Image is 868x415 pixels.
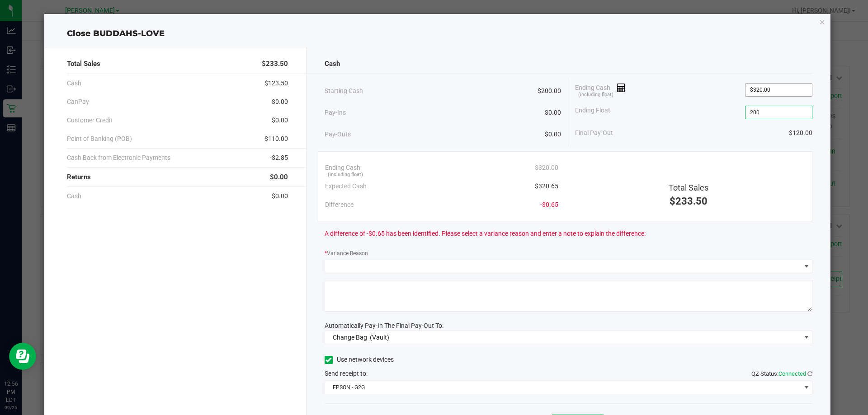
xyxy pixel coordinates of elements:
span: Connected [778,370,806,377]
span: Difference [325,200,354,210]
div: Close BUDDAHS-LOVE [44,28,831,40]
span: CanPay [67,97,89,107]
span: $233.50 [262,59,288,69]
span: -$2.85 [270,153,288,163]
span: Automatically Pay-In The Final Pay-Out To: [325,322,443,329]
span: Ending Cash [575,83,626,97]
span: $0.00 [545,130,561,139]
span: Expected Cash [325,182,367,191]
span: (including float) [328,171,363,179]
span: $110.00 [264,134,288,144]
span: EPSON - G2G [325,381,801,394]
span: $320.00 [535,163,558,173]
span: $123.50 [264,79,288,88]
span: Point of Banking (POB) [67,134,132,144]
div: Returns [67,168,288,187]
span: Starting Cash [325,86,363,96]
span: Ending Float [575,106,610,119]
span: Pay-Outs [325,130,351,139]
span: $233.50 [670,196,708,207]
span: (Vault) [370,334,389,341]
span: $320.65 [535,182,558,191]
span: (including float) [578,91,613,99]
span: $0.00 [272,97,288,107]
span: $0.00 [272,191,288,201]
span: QZ Status: [751,370,812,377]
span: Total Sales [67,59,100,69]
span: Cash [67,79,81,88]
label: Variance Reason [325,249,368,257]
span: $0.00 [272,116,288,125]
span: Change Bag [333,334,367,341]
iframe: Resource center [9,343,36,370]
span: $200.00 [538,86,561,96]
span: Customer Credit [67,116,113,125]
span: Total Sales [669,183,708,192]
span: $0.00 [270,172,288,182]
span: $120.00 [789,128,812,138]
span: -$0.65 [540,200,558,210]
span: Cash Back from Electronic Payments [67,153,170,163]
span: $0.00 [545,108,561,117]
span: Pay-Ins [325,108,346,117]
span: A difference of -$0.65 has been identified. Please select a variance reason and enter a note to e... [325,229,646,238]
span: Final Pay-Out [575,128,613,138]
span: Ending Cash [325,163,360,173]
label: Use network devices [325,355,394,364]
span: Cash [67,191,81,201]
span: Cash [325,59,340,69]
span: Send receipt to: [325,370,368,377]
